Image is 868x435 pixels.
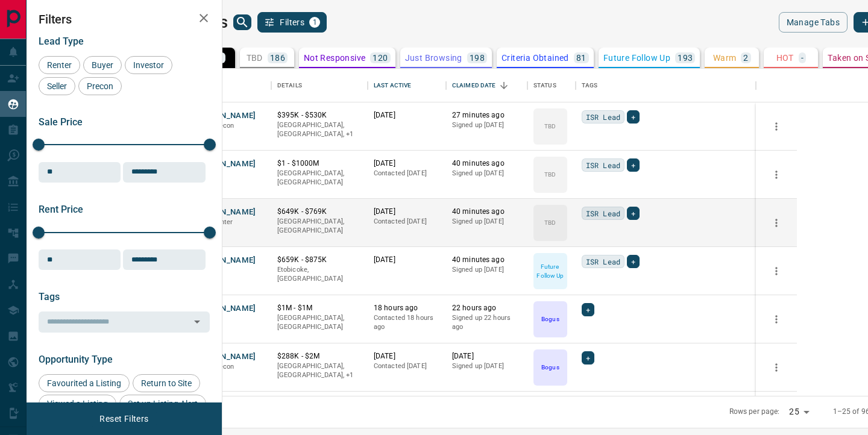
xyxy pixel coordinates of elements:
[767,214,785,232] button: more
[277,207,362,217] p: $649K - $769K
[277,313,362,332] p: [GEOGRAPHIC_DATA], [GEOGRAPHIC_DATA]
[527,69,576,102] div: Status
[257,12,327,33] button: Filters1
[92,408,156,429] button: Reset Filters
[187,69,271,102] div: Name
[576,54,587,62] p: 81
[405,54,462,62] p: Just Browsing
[137,378,196,388] span: Return to Site
[373,54,388,62] p: 120
[39,395,116,413] div: Viewed a Listing
[277,255,362,265] p: $659K - $875K
[39,12,210,27] h2: Filters
[125,56,172,74] div: Investor
[43,81,71,91] span: Seller
[193,158,256,170] button: [PERSON_NAME]
[374,207,440,217] p: [DATE]
[627,158,640,172] div: +
[39,374,130,392] div: Favourited a Listing
[129,60,168,70] span: Investor
[452,207,521,217] p: 40 minutes ago
[452,313,521,332] p: Signed up 22 hours ago
[39,354,113,365] span: Opportunity Type
[586,159,620,171] span: ISR Lead
[495,77,512,94] button: Sort
[189,313,206,330] button: Open
[39,204,83,215] span: Rent Price
[729,407,780,417] p: Rows per page:
[39,36,84,47] span: Lead Type
[39,77,75,95] div: Seller
[631,255,635,268] span: +
[544,170,556,179] p: TBD
[277,303,362,313] p: $1M - $1M
[627,110,640,124] div: +
[582,69,598,102] div: Tags
[713,54,737,62] p: Warm
[801,54,804,62] p: -
[541,363,559,372] p: Bogus
[767,117,785,136] button: more
[576,69,756,102] div: Tags
[247,54,263,62] p: TBD
[544,122,556,131] p: TBD
[277,351,362,361] p: $288K - $2M
[277,265,362,284] p: Etobicoke, [GEOGRAPHIC_DATA]
[277,361,362,380] p: Toronto
[277,217,362,236] p: [GEOGRAPHIC_DATA], [GEOGRAPHIC_DATA]
[43,60,76,70] span: Renter
[43,378,125,388] span: Favourited a Listing
[277,169,362,187] p: [GEOGRAPHIC_DATA], [GEOGRAPHIC_DATA]
[124,399,202,408] span: Set up Listing Alert
[39,56,80,74] div: Renter
[452,110,521,120] p: 27 minutes ago
[193,110,256,122] button: [PERSON_NAME]
[541,315,559,324] p: Bogus
[452,303,521,313] p: 22 hours ago
[83,56,122,74] div: Buyer
[452,361,521,371] p: Signed up [DATE]
[586,352,590,364] span: +
[767,310,785,328] button: more
[277,120,362,139] p: Toronto
[277,110,362,120] p: $395K - $530K
[631,111,635,123] span: +
[452,217,521,227] p: Signed up [DATE]
[277,158,362,169] p: $1 - $1000M
[586,207,620,219] span: ISR Lead
[193,207,256,218] button: [PERSON_NAME]
[627,255,640,268] div: +
[535,262,566,280] p: Future Follow Up
[374,303,440,313] p: 18 hours ago
[743,54,748,62] p: 2
[310,18,319,27] span: 1
[304,54,366,62] p: Not Responsive
[767,358,785,377] button: more
[271,69,368,102] div: Details
[193,255,256,266] button: [PERSON_NAME]
[784,403,813,421] div: 25
[603,54,670,62] p: Future Follow Up
[452,255,521,265] p: 40 minutes ago
[374,217,440,227] p: Contacted [DATE]
[582,303,594,316] div: +
[87,60,118,70] span: Buyer
[374,361,440,371] p: Contacted [DATE]
[78,77,122,95] div: Precon
[586,255,620,268] span: ISR Lead
[627,207,640,220] div: +
[678,54,693,62] p: 193
[43,399,112,408] span: Viewed a Listing
[39,291,60,302] span: Tags
[374,255,440,265] p: [DATE]
[452,265,521,275] p: Signed up [DATE]
[586,111,620,123] span: ISR Lead
[767,262,785,280] button: more
[374,169,440,178] p: Contacted [DATE]
[452,69,496,102] div: Claimed Date
[368,69,446,102] div: Last Active
[133,374,200,392] div: Return to Site
[582,351,594,365] div: +
[586,304,590,316] span: +
[374,313,440,332] p: Contacted 18 hours ago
